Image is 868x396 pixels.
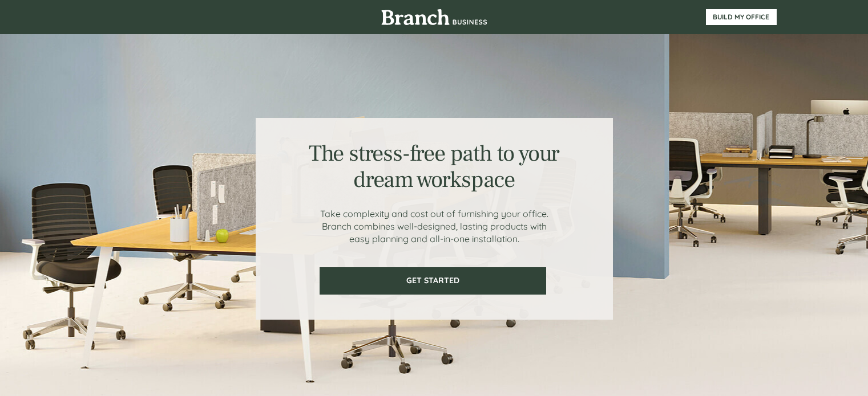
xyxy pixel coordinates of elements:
[309,139,559,194] span: The stress-free path to your dream workspace
[706,9,777,25] a: BUILD MY OFFICE
[320,208,548,244] span: Take complexity and cost out of furnishing your office. Branch combines well-designed, lasting pr...
[321,276,545,285] span: GET STARTED
[706,13,777,21] span: BUILD MY OFFICE
[320,267,546,295] a: GET STARTED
